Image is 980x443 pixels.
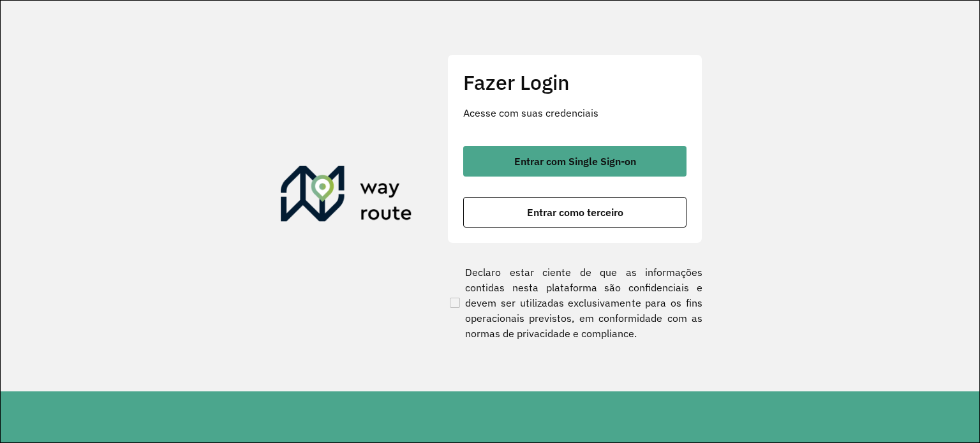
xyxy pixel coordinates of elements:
span: Entrar com Single Sign-on [514,156,636,166]
span: Entrar como terceiro [527,207,623,217]
h2: Fazer Login [463,70,687,94]
img: Roteirizador AmbevTech [281,166,412,227]
label: Declaro estar ciente de que as informações contidas nesta plataforma são confidenciais e devem se... [447,265,702,341]
button: button [463,197,687,228]
p: Acesse com suas credenciais [463,105,687,120]
button: button [463,146,687,177]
